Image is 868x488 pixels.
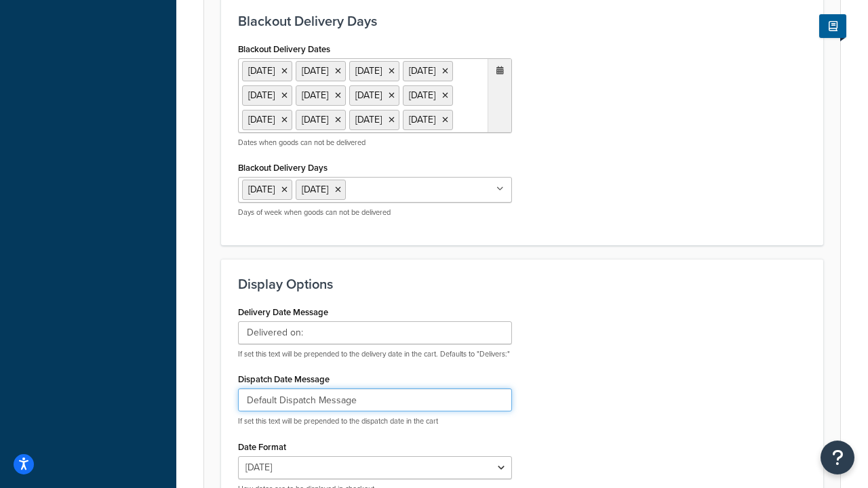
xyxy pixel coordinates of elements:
p: Days of week when goods can not be delivered [238,207,512,218]
input: Delivers: [238,321,512,344]
label: Blackout Delivery Dates [238,44,330,54]
li: [DATE] [349,110,399,130]
li: [DATE] [349,85,399,106]
h3: Display Options [238,277,806,291]
li: [DATE] [403,61,453,81]
li: [DATE] [242,110,292,130]
li: [DATE] [349,61,399,81]
label: Delivery Date Message [238,307,328,317]
li: [DATE] [242,61,292,81]
span: [DATE] [302,182,328,197]
p: If set this text will be prepended to the delivery date in the cart. Defaults to "Delivers:" [238,349,512,359]
li: [DATE] [403,110,453,130]
span: [DATE] [248,182,275,197]
p: Dates when goods can not be delivered [238,138,512,148]
h3: Blackout Delivery Days [238,14,806,28]
button: Show Help Docs [819,14,846,38]
li: [DATE] [296,110,346,130]
li: [DATE] [403,85,453,106]
p: If set this text will be prepended to the dispatch date in the cart [238,416,512,426]
label: Date Format [238,442,286,452]
button: Open Resource Center [821,441,854,474]
li: [DATE] [296,61,346,81]
li: [DATE] [242,85,292,106]
label: Blackout Delivery Days [238,163,328,173]
label: Dispatch Date Message [238,374,330,384]
li: [DATE] [296,85,346,106]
